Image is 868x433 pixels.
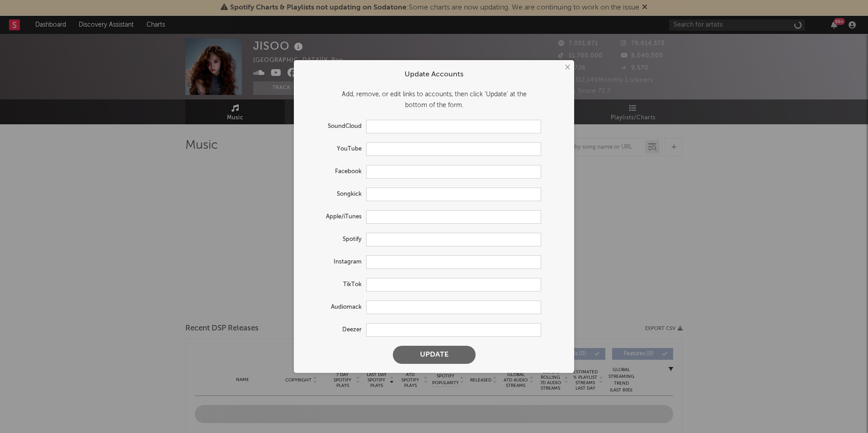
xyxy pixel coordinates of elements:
[303,257,366,268] label: Instagram
[303,302,366,313] label: Audiomack
[303,121,366,132] label: SoundCloud
[562,62,572,72] button: ×
[303,234,366,245] label: Spotify
[303,325,366,335] label: Deezer
[303,212,366,222] label: Apple/iTunes
[303,144,366,155] label: YouTube
[303,69,565,80] div: Update Accounts
[303,189,366,200] label: Songkick
[303,279,366,290] label: TikTok
[303,166,366,177] label: Facebook
[303,89,565,111] div: Add, remove, or edit links to accounts, then click 'Update' at the bottom of the form.
[393,346,476,364] button: Update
